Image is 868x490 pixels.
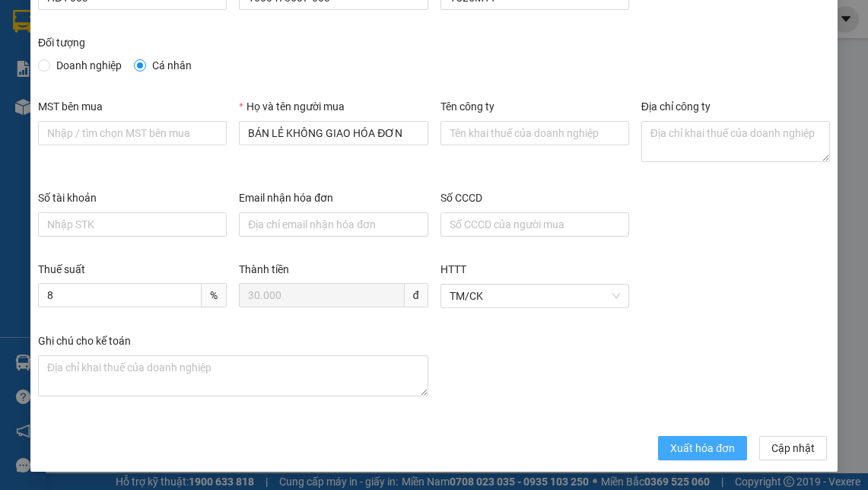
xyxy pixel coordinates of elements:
[38,335,131,347] label: Ghi chú cho kế toán
[38,100,103,113] label: MST bên mua
[202,283,227,307] span: %
[658,436,747,460] button: Xuất hóa đơn
[38,192,97,204] label: Số tài khoản
[50,57,128,74] span: Doanh nghiệp
[405,283,428,307] span: đ
[440,192,482,204] label: Số CCCD
[38,283,202,307] input: Thuế suất
[771,440,815,457] span: Cập nhật
[759,436,827,460] button: Cập nhật
[239,212,428,237] input: Email nhận hóa đơn
[641,121,830,162] textarea: Địa chỉ công ty
[38,121,227,145] input: MST bên mua
[146,57,198,74] span: Cá nhân
[440,263,466,275] label: HTTT
[670,440,735,457] span: Xuất hóa đơn
[239,100,344,113] label: Họ và tên người mua
[38,263,85,275] label: Thuế suất
[38,37,85,49] label: Đối tượng
[641,100,711,113] label: Địa chỉ công ty
[450,285,620,307] span: TM/CK
[440,100,494,113] label: Tên công ty
[239,192,333,204] label: Email nhận hóa đơn
[440,121,629,145] input: Tên công ty
[440,212,629,237] input: Số CCCD
[239,121,428,145] input: Họ và tên người mua
[38,355,428,396] textarea: Ghi chú đơn hàng Ghi chú cho kế toán
[38,212,227,237] input: Số tài khoản
[239,263,289,275] label: Thành tiền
